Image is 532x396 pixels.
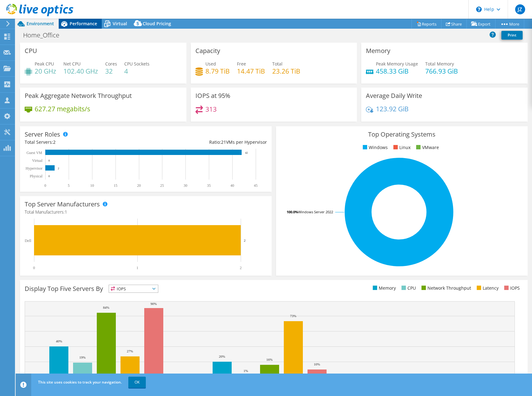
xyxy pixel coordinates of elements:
[105,61,117,67] span: Cores
[35,68,56,75] h4: 20 GHz
[25,131,60,138] h3: Server Roles
[254,183,258,188] text: 45
[371,285,396,292] li: Memory
[113,21,127,27] span: Virtual
[184,183,187,188] text: 30
[44,183,46,188] text: 0
[136,266,138,270] text: 1
[25,47,37,54] h3: CPU
[35,61,54,67] span: Peak CPU
[33,266,35,270] text: 0
[205,61,216,67] span: Used
[272,61,283,67] span: Total
[314,362,320,366] text: 10%
[79,355,86,359] text: 19%
[237,61,246,67] span: Free
[415,144,439,151] li: VMware
[425,61,454,67] span: Total Memory
[366,47,390,54] h3: Memory
[237,68,265,75] h4: 14.47 TiB
[298,210,333,214] tspan: Windows Server 2022
[160,183,164,188] text: 25
[26,166,42,171] text: Hypervisor
[114,183,117,188] text: 15
[32,158,43,163] text: Virtual
[109,285,158,292] span: IOPS
[63,68,98,75] h4: 102.40 GHz
[124,61,150,67] span: CPU Sockets
[207,183,211,188] text: 35
[105,68,117,75] h4: 32
[503,285,520,292] li: IOPS
[475,285,499,292] li: Latency
[205,106,217,113] h4: 313
[281,131,523,138] h3: Top Operating Systems
[221,139,226,145] span: 21
[146,139,267,146] div: Ratio: VMs per Hypervisor
[441,19,467,29] a: Share
[128,377,146,388] a: OK
[124,68,150,75] h4: 4
[195,47,220,54] h3: Capacity
[195,92,230,99] h3: IOPS at 95%
[287,210,298,214] tspan: 100.0%
[25,201,100,208] h3: Top Server Manufacturers
[230,183,234,188] text: 40
[27,21,54,27] span: Environment
[240,266,242,270] text: 2
[48,175,50,178] text: 0
[143,21,171,27] span: Cloud Pricing
[25,139,146,146] div: Total Servers:
[90,183,94,188] text: 10
[495,19,524,29] a: More
[30,174,42,178] text: Physical
[411,19,441,29] a: Reports
[68,183,70,188] text: 5
[290,314,296,318] text: 73%
[366,92,422,99] h3: Average Daily Write
[376,68,418,75] h4: 458.33 GiB
[420,285,471,292] li: Network Throughput
[476,7,482,12] svg: \n
[400,285,416,292] li: CPU
[70,21,97,27] span: Performance
[150,302,157,306] text: 90%
[56,339,62,343] text: 40%
[392,144,411,151] li: Linux
[127,349,133,353] text: 27%
[38,379,122,385] span: This site uses cookies to track your navigation.
[376,105,409,112] h4: 123.92 GiB
[205,68,230,75] h4: 8.79 TiB
[425,68,458,75] h4: 766.93 GiB
[137,183,141,188] text: 20
[25,209,267,215] h4: Total Manufacturers:
[20,32,69,39] h1: Home_Office
[27,151,42,155] text: Guest VM
[244,369,248,373] text: 1%
[272,68,300,75] h4: 23.26 TiB
[65,209,67,215] span: 1
[361,144,388,151] li: Windows
[219,355,225,358] text: 20%
[53,139,56,145] span: 2
[103,306,109,309] text: 84%
[515,4,525,14] span: JZ
[244,239,246,242] text: 2
[501,31,523,40] a: Print
[58,167,59,170] text: 2
[25,92,132,99] h3: Peak Aggregate Network Throughput
[25,239,31,243] text: Dell
[35,105,90,112] h4: 627.27 megabits/s
[245,151,248,154] text: 42
[48,159,50,162] text: 0
[266,358,273,361] text: 16%
[376,61,418,67] span: Peak Memory Usage
[466,19,495,29] a: Export
[63,61,81,67] span: Net CPU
